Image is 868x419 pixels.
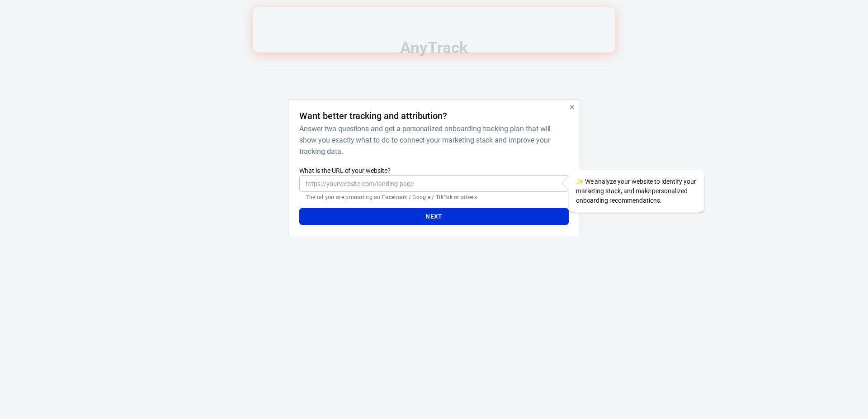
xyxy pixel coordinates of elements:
div: We analyze your website to identify your marketing stack, and make personalized onboarding recomm... [569,170,704,213]
p: The url you are promoting on Facebook / Google / TikTok or others [306,194,562,201]
iframe: Intercom live chat banner [253,7,615,52]
div: AnyTrack [208,40,660,56]
span: sparkles [576,178,584,185]
button: Next [299,208,568,225]
input: https://yourwebsite.com/landing-page [299,175,568,192]
iframe: Intercom live chat [837,375,859,396]
h4: Want better tracking and attribution? [299,110,447,121]
h6: Answer two questions and get a personalized onboarding tracking plan that will show you exactly w... [299,123,565,157]
label: What is the URL of your website? [299,166,568,175]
